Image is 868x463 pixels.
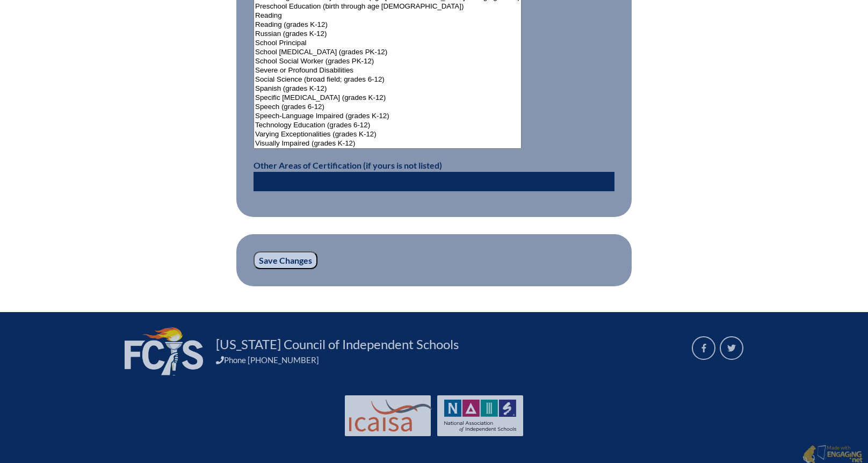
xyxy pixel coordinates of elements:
[254,130,521,139] option: Varying Exceptionalities (grades K-12)
[254,30,521,39] option: Russian (grades K-12)
[254,112,521,121] option: Speech-Language Impaired (grades K-12)
[254,48,521,57] option: School [MEDICAL_DATA] (grades PK-12)
[254,20,521,30] option: Reading (grades K-12)
[254,251,317,270] input: Save Changes
[254,11,521,20] option: Reading
[254,75,521,84] option: Social Science (broad field; grades 6-12)
[254,103,521,112] option: Speech (grades 6-12)
[254,66,521,75] option: Severe or Profound Disabilities
[125,327,203,375] img: FCIS_logo_white
[817,445,828,460] img: Engaging - Bring it online
[349,400,432,432] img: Int'l Council Advancing Independent School Accreditation logo
[254,57,521,66] option: School Social Worker (grades PK-12)
[254,39,521,48] option: School Principal
[212,336,463,353] a: [US_STATE] Council of Independent Schools
[444,400,516,432] img: NAIS Logo
[254,93,521,103] option: Specific [MEDICAL_DATA] (grades K-12)
[254,160,442,170] label: Other Areas of Certification (if yours is not listed)
[254,2,521,11] option: Preschool Education (birth through age [DEMOGRAPHIC_DATA])
[216,355,679,365] div: Phone [PHONE_NUMBER]
[254,121,521,130] option: Technology Education (grades 6-12)
[254,84,521,93] option: Spanish (grades K-12)
[254,139,521,148] option: Visually Impaired (grades K-12)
